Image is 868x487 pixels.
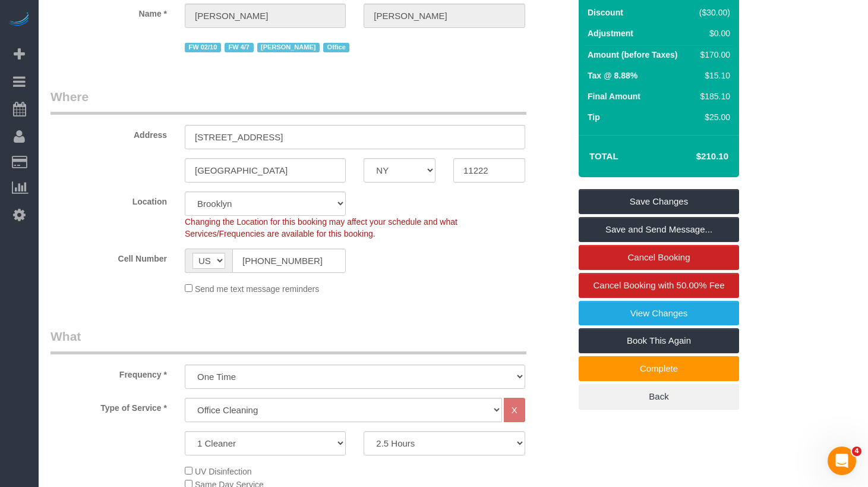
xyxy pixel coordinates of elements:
[195,467,252,476] span: UV Disinfection
[695,7,731,18] div: ($30.00)
[588,70,637,81] label: Tax @ 8.88%
[185,158,346,183] input: City
[42,191,176,208] label: Location
[257,43,320,52] span: [PERSON_NAME]
[594,280,725,290] span: Cancel Booking with 50.00% Fee
[828,447,856,475] iframe: Intercom live chat
[195,284,319,294] span: Send me text message reminders
[588,27,633,39] label: Adjustment
[579,384,739,409] a: Back
[42,4,176,20] label: Name *
[50,88,526,115] legend: Where
[579,217,739,242] a: Save and Send Message...
[42,365,176,381] label: Frequency *
[661,152,728,162] h4: $210.10
[695,49,731,61] div: $170.00
[42,398,176,414] label: Type of Service *
[185,43,221,52] span: FW 02/10
[695,27,731,39] div: $0.00
[579,245,739,270] a: Cancel Booking
[588,7,623,18] label: Discount
[225,43,254,52] span: FW 4/7
[323,43,349,52] span: Office
[185,4,346,28] input: First Name
[695,111,731,123] div: $25.00
[588,90,640,102] label: Final Amount
[852,447,861,456] span: 4
[185,217,457,238] span: Changing the Location for this booking may affect your schedule and what Services/Frequencies are...
[232,249,346,273] input: Cell Number
[579,328,739,353] a: Book This Again
[695,90,731,102] div: $185.10
[588,49,677,61] label: Amount (before Taxes)
[364,4,525,28] input: Last Name
[589,151,618,161] strong: Total
[7,12,31,29] img: Automaid Logo
[579,189,739,214] a: Save Changes
[50,328,526,354] legend: What
[579,301,739,326] a: View Changes
[579,273,739,298] a: Cancel Booking with 50.00% Fee
[588,111,600,123] label: Tip
[42,249,176,265] label: Cell Number
[695,70,731,81] div: $15.10
[42,125,176,141] label: Address
[579,356,739,381] a: Complete
[453,158,525,183] input: Zip Code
